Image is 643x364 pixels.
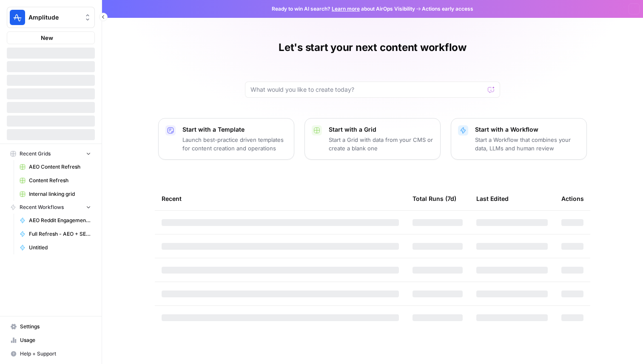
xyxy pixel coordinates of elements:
[413,187,456,210] div: Total Runs (7d)
[28,13,80,22] span: Amplitude
[182,135,287,152] p: Launch best-practice driven templates for content creation and operations
[20,336,91,344] span: Usage
[16,214,95,227] a: AEO Reddit Engagement - Fork
[162,187,399,210] div: Recent
[451,118,587,160] button: Start with a WorkflowStart a Workflow that combines your data, LLMs and human review
[329,125,433,134] p: Start with a Grid
[561,187,584,210] div: Actions
[16,160,95,174] a: AEO Content Refresh
[422,5,473,13] span: Actions early access
[475,125,580,134] p: Start with a Workflow
[329,135,433,152] p: Start a Grid with data from your CMS or create a blank one
[7,347,95,361] button: Help + Support
[29,217,91,224] span: AEO Reddit Engagement - Fork
[182,125,287,134] p: Start with a Template
[332,6,360,12] a: Learn more
[20,350,91,358] span: Help + Support
[16,174,95,187] a: Content Refresh
[475,135,580,152] p: Start a Workflow that combines your data, LLMs and human review
[7,147,95,160] button: Recent Grids
[10,10,25,25] img: Amplitude Logo
[29,244,91,251] span: Untitled
[41,34,53,42] span: New
[20,150,51,158] span: Recent Grids
[476,187,509,210] div: Last Edited
[304,118,441,160] button: Start with a GridStart a Grid with data from your CMS or create a blank one
[16,187,95,201] a: Internal linking grid
[7,31,95,44] button: New
[29,163,91,171] span: AEO Content Refresh
[7,333,95,347] a: Usage
[16,227,95,241] a: Full Refresh - AEO + SERP Briefs
[16,241,95,254] a: Untitled
[29,230,91,238] span: Full Refresh - AEO + SERP Briefs
[279,41,467,54] h1: Let's start your next content workflow
[7,201,95,214] button: Recent Workflows
[7,320,95,333] a: Settings
[20,203,64,211] span: Recent Workflows
[20,323,91,330] span: Settings
[7,7,95,28] button: Workspace: Amplitude
[250,85,484,94] input: What would you like to create today?
[29,177,91,184] span: Content Refresh
[158,118,294,160] button: Start with a TemplateLaunch best-practice driven templates for content creation and operations
[29,190,91,198] span: Internal linking grid
[272,5,415,13] span: Ready to win AI search? about AirOps Visibility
